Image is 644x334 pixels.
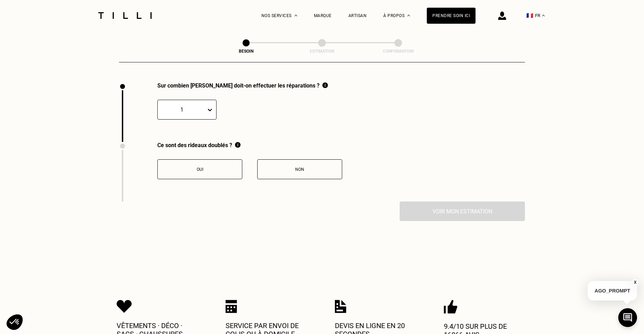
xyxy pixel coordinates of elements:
div: Ce sont des rideaux doublés ? [157,142,342,151]
p: AGO_PROMPT [588,281,637,301]
button: X [632,279,639,286]
div: Non [261,167,338,172]
img: menu déroulant [542,15,545,16]
div: Confirmation [363,49,433,54]
img: Icon [335,300,346,313]
img: Comment compter le nombre de rideaux ? [322,82,328,88]
img: Icon [226,300,237,313]
button: Oui [157,159,242,179]
button: Non [257,159,342,179]
img: Menu déroulant à propos [407,15,410,16]
span: 🇫🇷 [526,12,533,19]
div: Estimation [287,49,357,54]
div: Besoin [211,49,281,54]
img: Qu'est ce qu'une doublure ? [235,142,241,148]
img: Menu déroulant [294,15,297,16]
div: Sur combien [PERSON_NAME] doit-on effectuer les réparations ? [157,82,328,91]
div: Oui [161,167,238,172]
a: Artisan [348,13,367,18]
img: Icon [117,300,132,313]
img: Logo du service de couturière Tilli [96,12,154,19]
img: Icon [444,300,457,314]
a: Marque [314,13,332,18]
a: Prendre soin ici [427,8,476,24]
img: icône connexion [498,12,506,20]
